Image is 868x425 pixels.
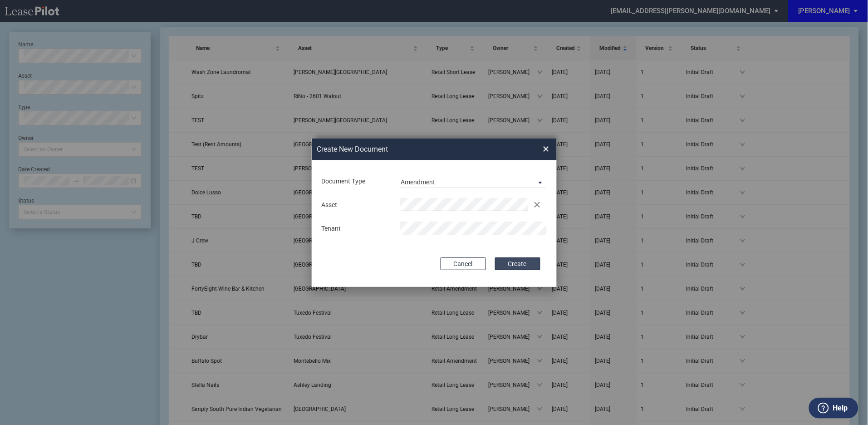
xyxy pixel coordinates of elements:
[401,178,436,186] div: Amendment
[316,177,395,186] div: Document Type
[543,142,549,156] span: ×
[833,402,848,414] label: Help
[312,138,557,287] md-dialog: Create New ...
[316,201,395,210] div: Asset
[316,224,395,233] div: Tenant
[495,257,540,270] button: Create
[400,174,547,188] md-select: Document Type: Amendment
[441,257,486,270] button: Cancel
[317,144,510,154] h2: Create New Document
